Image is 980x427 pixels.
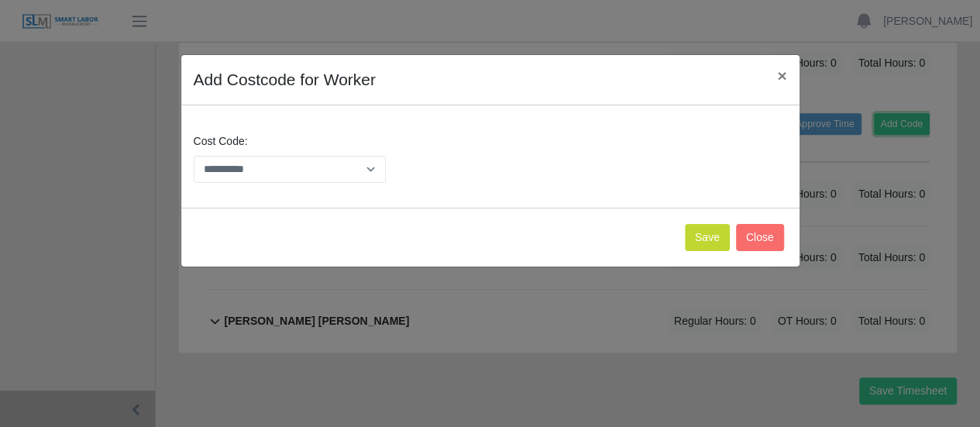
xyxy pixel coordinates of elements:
button: Close [736,224,784,251]
h4: Add Costcode for Worker [194,67,376,92]
button: Close [765,55,799,96]
button: Save [685,224,730,251]
label: Cost Code: [194,133,248,150]
span: × [777,67,786,84]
